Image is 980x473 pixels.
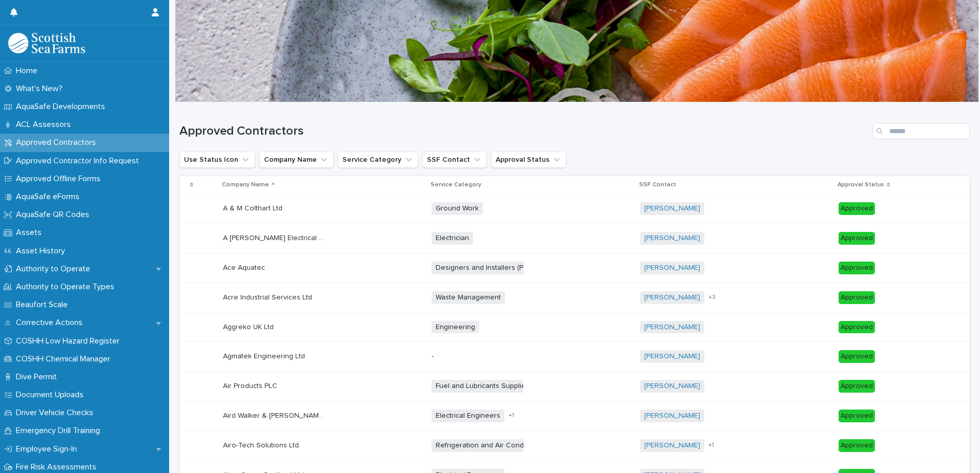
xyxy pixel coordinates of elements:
p: Acre Industrial Services Ltd [223,291,314,302]
span: Ground Work [432,202,483,215]
div: Approved [839,350,875,363]
p: Airo-Tech Solutions Ltd. [223,439,302,450]
p: Driver Vehicle Checks [12,408,101,418]
a: [PERSON_NAME] [644,234,700,243]
p: Fire Risk Assessments [12,462,105,472]
span: Electrician [432,232,473,245]
div: Approved [839,232,875,245]
a: [PERSON_NAME] [644,323,700,332]
p: Approved Contractor Info Request [12,156,147,166]
div: Approved [839,380,875,393]
tr: Aird Walker & [PERSON_NAME] LtdAird Walker & [PERSON_NAME] Ltd Electrical Engineers+1[PERSON_NAME... [179,401,970,431]
p: Asset History [12,246,73,256]
p: Corrective Actions [12,318,91,328]
tr: Aggreko UK LtdAggreko UK Ltd Engineering[PERSON_NAME] Approved [179,312,970,342]
div: Approved [839,291,875,304]
span: Electrical Engineers [432,410,504,422]
p: Approved Contractors [12,138,104,147]
p: - [432,352,534,361]
p: Dive Permit [12,372,65,382]
p: COSHH Low Hazard Register [12,336,128,346]
button: Use Status Icon [179,152,255,168]
p: Employee Sign-In [12,444,85,454]
p: AquaSafe eForms [12,192,88,202]
p: SSF Contact [639,179,676,190]
p: COSHH Chemical Manager [12,354,118,364]
p: A MacKinnon Electrical Contracting [223,232,328,243]
span: + 3 [708,294,716,300]
p: Aggreko UK Ltd [223,321,276,332]
div: Approved [839,202,875,215]
p: Document Uploads [12,390,92,400]
tr: A [PERSON_NAME] Electrical ContractingA [PERSON_NAME] Electrical Contracting Electrician[PERSON_N... [179,224,970,253]
a: [PERSON_NAME] [644,441,700,450]
a: [PERSON_NAME] [644,352,700,361]
p: Authority to Operate Types [12,282,122,292]
a: [PERSON_NAME] [644,204,700,213]
input: Search [872,123,970,139]
p: Agmatek Engineering Ltd [223,350,307,361]
tr: A & M Colthart LtdA & M Colthart Ltd Ground Work[PERSON_NAME] Approved [179,194,970,224]
span: + 1 [508,413,514,419]
button: SSF Contact [422,152,487,168]
button: Service Category [338,152,418,168]
span: + 1 [708,442,714,448]
p: Approval Status [838,179,884,190]
tr: Airo-Tech Solutions Ltd.Airo-Tech Solutions Ltd. Refrigeration and Air Conditioning Services[PERS... [179,431,970,460]
div: Approved [839,321,875,334]
p: ACL Assessors [12,120,79,130]
img: bPIBxiqnSb2ggTQWdOVV [8,33,85,53]
tr: Acre Industrial Services LtdAcre Industrial Services Ltd Waste Management[PERSON_NAME] +3Approved [179,283,970,312]
p: AquaSafe QR Codes [12,210,97,220]
p: Service Category [431,179,481,190]
span: Fuel and Lubricants Supplier [432,380,533,393]
span: Designers and Installers (Processing [432,262,560,274]
p: Assets [12,228,50,238]
tr: Agmatek Engineering LtdAgmatek Engineering Ltd -[PERSON_NAME] Approved [179,342,970,372]
span: Engineering [432,321,479,334]
a: [PERSON_NAME] [644,382,700,391]
p: What's New? [12,84,71,94]
a: [PERSON_NAME] [644,293,700,302]
button: Approval Status [491,152,566,168]
div: Approved [839,262,875,274]
span: Refrigeration and Air Conditioning Services [432,439,582,452]
p: Approved Offline Forms [12,174,109,184]
p: Ace Aquatec [223,262,267,272]
p: AquaSafe Developments [12,102,113,112]
tr: Ace AquatecAce Aquatec Designers and Installers (Processing[PERSON_NAME] Approved [179,253,970,283]
p: Emergency Drill Training [12,426,108,436]
a: [PERSON_NAME] [644,264,700,272]
p: Beaufort Scale [12,300,76,310]
p: Company Name [222,179,269,190]
p: Air Products PLC [223,380,279,391]
div: Approved [839,410,875,422]
div: Approved [839,439,875,452]
p: Home [12,66,46,76]
h1: Approved Contractors [179,124,868,139]
p: Aird Walker & [PERSON_NAME] Ltd [223,410,328,420]
p: Authority to Operate [12,264,98,274]
span: Waste Management [432,291,505,304]
button: Company Name [259,152,334,168]
p: A & M Colthart Ltd [223,202,284,213]
a: [PERSON_NAME] [644,412,700,420]
tr: Air Products PLCAir Products PLC Fuel and Lubricants Supplier[PERSON_NAME] Approved [179,372,970,401]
